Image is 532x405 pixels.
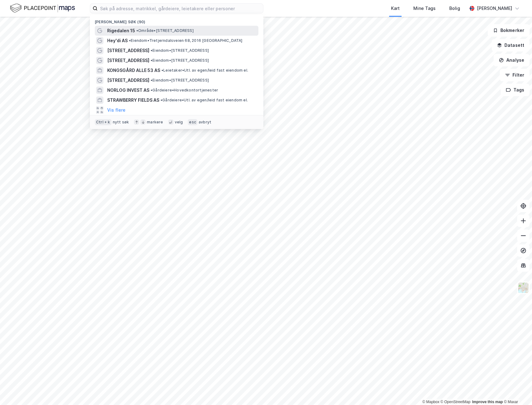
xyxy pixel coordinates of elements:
img: logo.f888ab2527a4732fd821a326f86c7f29.svg [10,3,75,14]
span: Gårdeiere • Hovedkontortjenester [151,88,218,93]
span: KONGSGÅRD ALLE 53 AS [107,67,160,74]
span: • [136,28,138,33]
a: Mapbox [422,400,439,404]
span: NORLOG INVEST AS [107,87,149,94]
span: STRAWBERRY FIELDS AS [107,96,159,104]
div: Ctrl + k [95,119,112,125]
span: Eiendom • [STREET_ADDRESS] [151,58,209,63]
span: Rigedalen 15 [107,27,135,34]
div: avbryt [199,120,211,125]
img: Z [517,282,529,294]
span: Eiendom • [STREET_ADDRESS] [151,48,209,53]
button: Bokmerker [488,24,530,37]
div: Bolig [449,5,460,12]
div: markere [147,120,163,125]
button: Analyse [494,54,530,66]
div: Mine Tags [413,5,436,12]
button: Filter [500,69,530,81]
button: Tags [501,84,530,96]
a: Improve this map [472,400,503,404]
span: • [161,68,163,73]
span: • [160,98,162,102]
div: Kart [391,5,400,12]
iframe: Chat Widget [501,375,532,405]
span: Eiendom • [STREET_ADDRESS] [151,78,209,83]
button: Vis flere [107,106,125,114]
span: Hey'di AS [107,37,128,44]
span: [STREET_ADDRESS] [107,77,149,84]
div: nytt søk [113,120,129,125]
span: • [151,78,152,82]
span: • [151,48,152,53]
span: Område • [STREET_ADDRESS] [136,28,194,33]
input: Søk på adresse, matrikkel, gårdeiere, leietakere eller personer [98,4,263,13]
span: Eiendom • Tretjerndalsveien 68, 2016 [GEOGRAPHIC_DATA] [129,38,243,43]
div: [PERSON_NAME] [477,5,512,12]
a: OpenStreetMap [441,400,471,404]
span: [STREET_ADDRESS] [107,47,149,54]
div: velg [175,120,183,125]
div: [PERSON_NAME] søk (90) [90,15,263,26]
div: esc [188,119,197,125]
span: • [151,88,152,92]
button: Datasett [492,39,530,51]
span: [STREET_ADDRESS] [107,57,149,64]
span: • [151,58,152,63]
span: Leietaker • Utl. av egen/leid fast eiendom el. [161,68,248,73]
span: • [129,38,131,43]
span: Gårdeiere • Utl. av egen/leid fast eiendom el. [160,98,248,103]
